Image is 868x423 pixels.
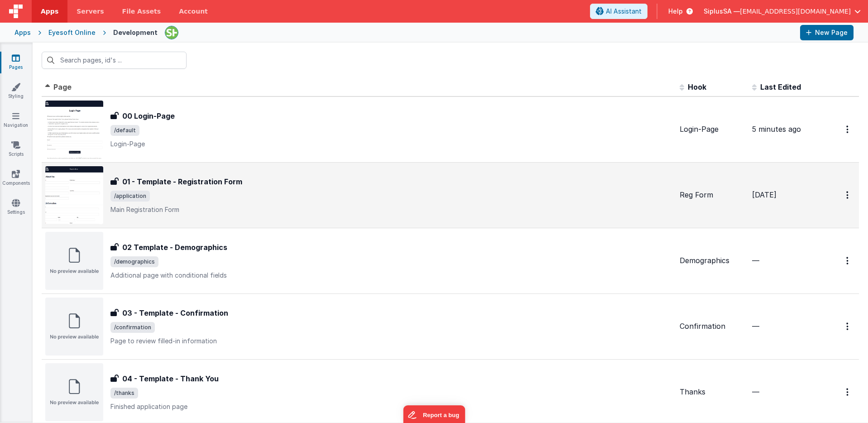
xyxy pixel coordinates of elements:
span: File Assets [122,7,161,16]
div: Apps [14,28,31,37]
h3: 01 - Template - Registration Form [122,176,242,187]
button: Options [841,120,855,139]
span: 5 minutes ago [752,125,801,134]
img: 03f4c8fd22f9eee00c21fc01fcf07944 [165,26,178,39]
p: Page to review filled-in information [110,336,672,346]
span: Last Edited [760,82,801,91]
button: AI Assistant [590,4,647,19]
span: — [752,256,759,265]
span: AI Assistant [606,7,642,16]
div: Demographics [680,255,745,266]
span: Apps [41,7,58,16]
button: New Page [800,25,854,40]
h3: 02 Template - Demographics [122,242,227,253]
span: Page [53,82,72,91]
span: /default [110,125,139,136]
span: — [752,322,759,331]
div: Eyesoft Online [48,28,96,37]
p: Login-Page [110,139,672,149]
button: Options [841,251,855,270]
h3: 04 - Template - Thank You [122,373,219,384]
h3: 03 - Template - Confirmation [122,308,228,318]
span: /confirmation [110,322,155,333]
span: SiplusSA — [704,7,740,16]
p: Additional page with conditional fields [110,271,672,280]
button: Options [841,317,855,336]
p: Finished application page [110,402,672,411]
h3: 00 Login-Page [122,111,175,121]
div: Thanks [680,387,745,397]
p: Main Registration Form [110,205,672,214]
div: Login-Page [680,124,745,135]
div: Reg Form [680,190,745,200]
input: Search pages, id's ... [42,52,187,69]
span: — [752,387,759,396]
span: /demographics [110,256,158,267]
span: /application [110,191,150,202]
span: Servers [77,7,104,16]
button: Options [841,383,855,401]
span: Hook [688,82,706,91]
span: [EMAIL_ADDRESS][DOMAIN_NAME] [740,7,851,16]
span: /thanks [110,388,138,399]
div: Development [113,28,158,37]
div: Confirmation [680,321,745,332]
span: [DATE] [752,190,777,199]
button: Options [841,186,855,204]
span: Help [668,7,683,16]
button: SiplusSA — [EMAIL_ADDRESS][DOMAIN_NAME] [704,7,861,16]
